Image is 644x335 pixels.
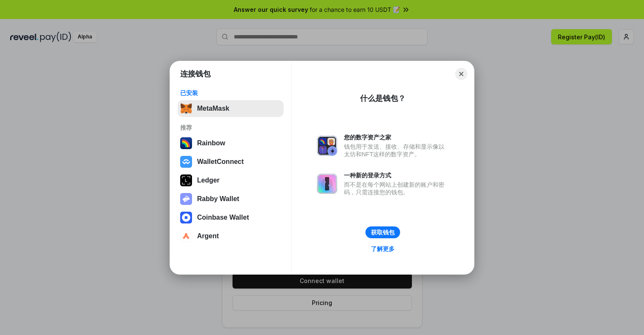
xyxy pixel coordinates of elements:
div: 什么是钱包？ [360,93,406,103]
div: 了解更多 [371,245,395,253]
div: 钱包用于发送、接收、存储和显示像以太坊和NFT这样的数字资产。 [344,143,449,158]
img: svg+xml,%3Csvg%20width%3D%2228%22%20height%3D%2228%22%20viewBox%3D%220%200%2028%2028%22%20fill%3D... [180,156,192,168]
button: Rainbow [178,135,284,152]
button: 获取钱包 [365,226,400,238]
div: 推荐 [180,124,281,131]
button: Close [455,68,467,80]
a: 了解更多 [366,243,400,254]
div: MetaMask [197,105,229,112]
div: 您的数字资产之家 [344,133,449,141]
img: svg+xml,%3Csvg%20xmlns%3D%22http%3A%2F%2Fwww.w3.org%2F2000%2Fsvg%22%20fill%3D%22none%22%20viewBox... [317,136,337,156]
div: 而不是在每个网站上创建新的账户和密码，只需连接您的钱包。 [344,181,449,196]
button: Ledger [178,172,284,189]
img: svg+xml,%3Csvg%20xmlns%3D%22http%3A%2F%2Fwww.w3.org%2F2000%2Fsvg%22%20fill%3D%22none%22%20viewBox... [180,193,192,205]
img: svg+xml,%3Csvg%20width%3D%2228%22%20height%3D%2228%22%20viewBox%3D%220%200%2028%2028%22%20fill%3D... [180,212,192,223]
img: svg+xml,%3Csvg%20fill%3D%22none%22%20height%3D%2233%22%20viewBox%3D%220%200%2035%2033%22%20width%... [180,103,192,114]
div: WalletConnect [197,158,244,166]
button: Rabby Wallet [178,191,284,207]
div: 一种新的登录方式 [344,172,449,179]
button: Argent [178,228,284,245]
img: svg+xml,%3Csvg%20xmlns%3D%22http%3A%2F%2Fwww.w3.org%2F2000%2Fsvg%22%20width%3D%2228%22%20height%3... [180,174,192,186]
div: 获取钱包 [371,229,395,236]
button: Coinbase Wallet [178,209,284,226]
div: Rainbow [197,139,225,147]
div: Coinbase Wallet [197,214,249,221]
button: WalletConnect [178,153,284,170]
div: 已安装 [180,89,281,97]
img: svg+xml,%3Csvg%20xmlns%3D%22http%3A%2F%2Fwww.w3.org%2F2000%2Fsvg%22%20fill%3D%22none%22%20viewBox... [317,174,337,194]
img: svg+xml,%3Csvg%20width%3D%2228%22%20height%3D%2228%22%20viewBox%3D%220%200%2028%2028%22%20fill%3D... [180,230,192,242]
img: svg+xml,%3Csvg%20width%3D%22120%22%20height%3D%22120%22%20viewBox%3D%220%200%20120%20120%22%20fil... [180,137,192,149]
button: MetaMask [178,100,284,117]
h1: 连接钱包 [180,69,211,79]
div: Rabby Wallet [197,195,239,203]
div: Argent [197,232,219,240]
div: Ledger [197,177,219,184]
